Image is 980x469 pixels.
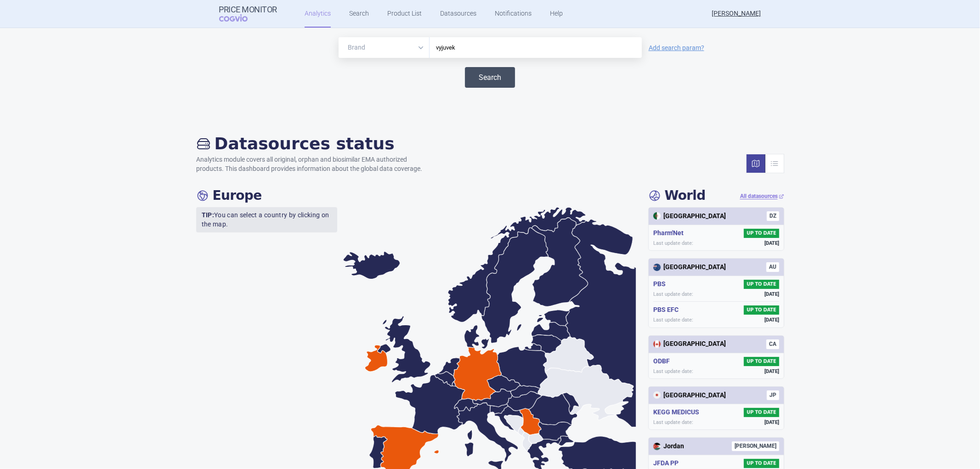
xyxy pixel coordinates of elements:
h5: Pharm'Net [653,229,687,238]
div: [GEOGRAPHIC_DATA] [653,212,726,221]
span: UP TO DATE [744,357,779,366]
h5: JFDA PP [653,459,682,468]
span: AU [766,262,779,272]
span: UP TO DATE [744,305,779,315]
span: UP TO DATE [744,280,779,289]
strong: Price Monitor [219,5,278,14]
h4: Europe [196,188,262,203]
span: Last update date: [653,316,693,323]
span: Last update date: [653,368,693,375]
span: [DATE] [765,419,779,426]
h5: PBS [653,280,669,289]
h5: ODBF [653,357,674,366]
div: [GEOGRAPHIC_DATA] [653,263,726,272]
p: You can select a country by clicking on the map. [196,207,338,232]
strong: TIP: [202,211,214,219]
span: Last update date: [653,291,693,298]
span: Last update date: [653,419,693,426]
span: UP TO DATE [744,459,779,468]
span: [DATE] [765,316,779,323]
span: [PERSON_NAME] [732,441,779,451]
span: [DATE] [765,368,779,375]
h2: Datasources status [196,134,431,153]
span: UP TO DATE [744,408,779,417]
a: Add search param? [649,45,704,51]
img: Algeria [653,212,661,220]
span: [DATE] [765,291,779,298]
a: All datasources [740,192,784,200]
img: Japan [653,391,661,399]
span: DZ [767,211,779,221]
div: Jordan [653,442,684,451]
span: UP TO DATE [744,229,779,238]
p: Analytics module covers all original, orphan and biosimilar EMA authorized products. This dashboa... [196,155,431,173]
h4: World [648,188,706,203]
span: CA [766,339,779,349]
span: JP [767,390,779,400]
a: Price MonitorCOGVIO [219,5,278,23]
div: [GEOGRAPHIC_DATA] [653,339,726,349]
img: Jordan [653,443,661,450]
button: Search [465,67,515,88]
span: COGVIO [219,14,261,22]
span: [DATE] [765,240,779,247]
h5: KEGG MEDICUS [653,408,703,417]
img: Australia [653,264,661,271]
span: Last update date: [653,240,693,247]
h5: PBS EFC [653,305,682,315]
img: Canada [653,340,661,348]
div: [GEOGRAPHIC_DATA] [653,391,726,400]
